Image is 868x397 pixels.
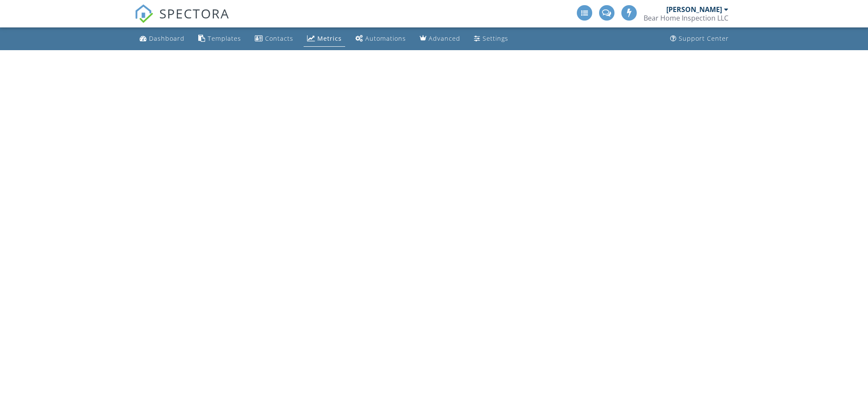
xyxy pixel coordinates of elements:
a: SPECTORA [134,12,230,30]
div: Settings [483,34,508,42]
a: Templates [195,31,245,47]
div: [PERSON_NAME] [666,5,722,14]
a: Dashboard [136,31,188,47]
div: Contacts [265,34,293,42]
div: Advanced [429,34,460,42]
div: Automations [365,34,406,42]
div: Dashboard [149,34,185,42]
a: Advanced [416,31,464,47]
span: SPECTORA [159,4,230,22]
a: Settings [471,31,512,47]
a: Metrics [304,31,345,47]
a: Support Center [667,31,732,47]
div: Metrics [317,34,342,42]
div: Support Center [679,34,729,42]
img: The Best Home Inspection Software - Spectora [134,4,153,23]
a: Automations (Advanced) [352,31,409,47]
div: Bear Home Inspection LLC [644,14,728,22]
a: Contacts [251,31,297,47]
div: Templates [208,34,241,42]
